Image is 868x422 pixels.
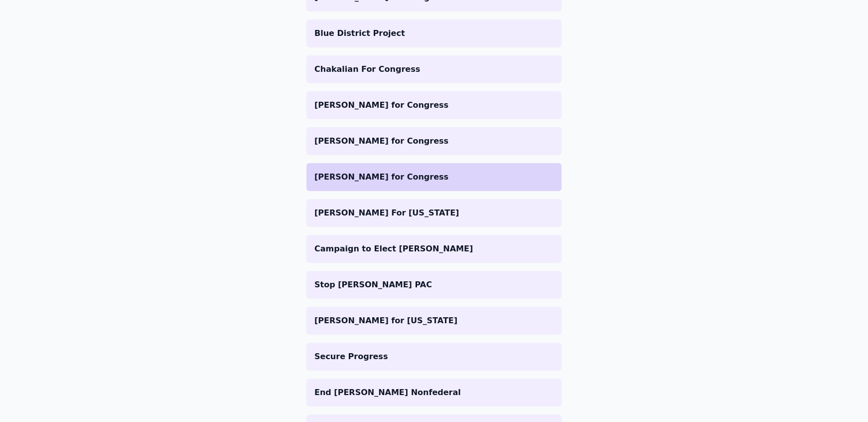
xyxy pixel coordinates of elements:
p: [PERSON_NAME] For [US_STATE] [314,207,554,219]
a: Chakalian For Congress [306,55,562,83]
a: [PERSON_NAME] For [US_STATE] [306,199,562,227]
a: [PERSON_NAME] for [US_STATE] [306,307,562,335]
a: Blue District Project [306,19,562,47]
p: Secure Progress [314,351,554,363]
p: [PERSON_NAME] for Congress [314,135,554,147]
a: Campaign to Elect [PERSON_NAME] [306,235,562,263]
a: Secure Progress [306,343,562,371]
p: [PERSON_NAME] for Congress [314,99,554,111]
p: [PERSON_NAME] for [US_STATE] [314,315,554,327]
p: Campaign to Elect [PERSON_NAME] [314,243,554,255]
a: End [PERSON_NAME] Nonfederal [306,379,562,407]
p: Stop [PERSON_NAME] PAC [314,279,554,291]
p: End [PERSON_NAME] Nonfederal [314,387,554,399]
a: [PERSON_NAME] for Congress [306,163,562,191]
p: [PERSON_NAME] for Congress [314,171,554,183]
a: [PERSON_NAME] for Congress [306,127,562,155]
a: Stop [PERSON_NAME] PAC [306,271,562,299]
a: [PERSON_NAME] for Congress [306,91,562,119]
p: Chakalian For Congress [314,63,554,75]
p: Blue District Project [314,27,554,39]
